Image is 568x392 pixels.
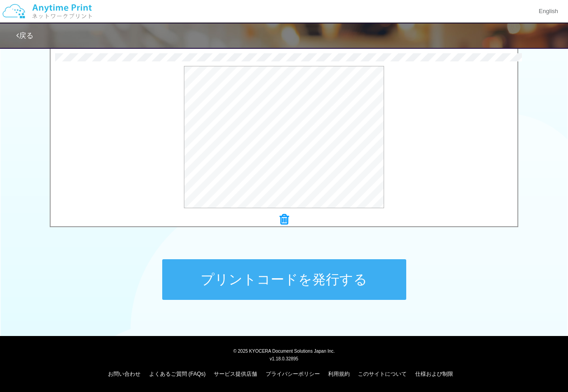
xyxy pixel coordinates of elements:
[214,371,257,377] a: サービス提供店舗
[328,371,350,377] a: 利用規約
[108,371,141,377] a: お問い合わせ
[415,371,453,377] a: 仕様および制限
[358,371,407,377] a: このサイトについて
[266,371,320,377] a: プライバシーポリシー
[16,32,33,39] a: 戻る
[162,259,406,300] button: プリントコードを発行する
[270,356,298,361] span: v1.18.0.32895
[233,348,335,354] span: © 2025 KYOCERA Document Solutions Japan Inc.
[149,371,206,377] a: よくあるご質問 (FAQs)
